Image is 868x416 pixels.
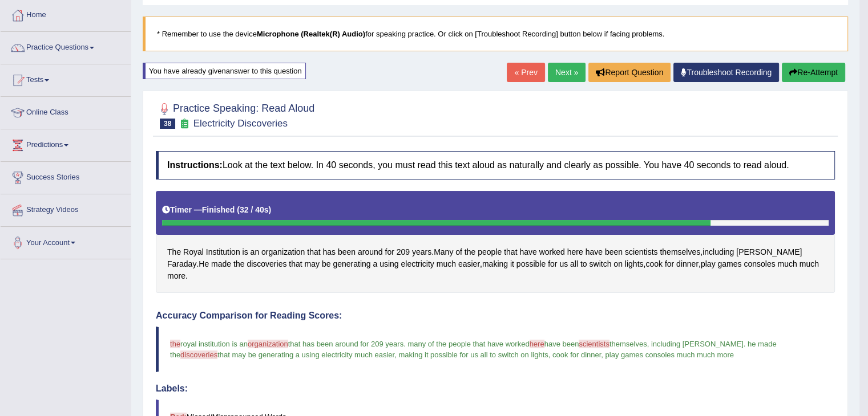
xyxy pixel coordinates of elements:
span: here [530,340,544,348]
button: Re-Attempt [782,63,845,82]
span: Click to see word definition [338,246,356,258]
span: Click to see word definition [385,246,394,258]
span: Click to see word definition [167,246,181,258]
span: Click to see word definition [580,258,587,270]
a: Success Stories [1,162,131,190]
span: Click to see word definition [589,258,611,270]
span: that may be generating a using electricity much easier [217,350,394,359]
span: Click to see word definition [211,258,231,270]
span: Click to see word definition [800,258,819,270]
span: Click to see word definition [665,258,674,270]
span: Click to see word definition [504,246,517,258]
span: Click to see word definition [625,258,644,270]
span: the [170,340,180,348]
div: You have already given answer to this question [143,63,306,79]
span: Click to see word definition [559,258,568,270]
span: Click to see word definition [703,246,734,258]
a: Predictions [1,129,131,158]
span: Click to see word definition [358,246,383,258]
a: Troubleshoot Recording [673,63,779,82]
span: Click to see word definition [322,258,331,270]
span: making it possible for us all to switch on lights [398,350,548,359]
span: , [647,340,649,348]
span: Click to see word definition [167,258,196,270]
span: Click to see word definition [676,258,699,270]
span: Click to see word definition [380,258,398,270]
span: Click to see word definition [548,258,557,270]
span: including [PERSON_NAME] [651,340,744,348]
span: themselves [609,340,647,348]
span: 38 [160,119,175,129]
span: he made the [170,340,778,359]
span: Click to see word definition [567,246,583,258]
span: play games consoles much much more [605,350,733,359]
span: discoveries [180,350,217,359]
blockquote: * Remember to use the device for speaking practice. Or click on [Troubleshoot Recording] button b... [143,17,848,51]
a: Strategy Videos [1,194,131,223]
span: , [548,350,551,359]
h4: Labels: [156,384,835,394]
span: Click to see word definition [736,246,802,258]
span: have been [544,340,579,348]
span: Click to see word definition [586,246,603,258]
div: . , . , , , . [156,191,835,293]
span: Click to see word definition [289,258,302,270]
span: Click to see word definition [183,246,204,258]
a: Your Account [1,227,131,255]
span: Click to see word definition [519,246,536,258]
span: Click to see word definition [478,246,502,258]
span: Click to see word definition [437,258,456,270]
small: Electricity Discoveries [193,118,288,129]
span: Click to see word definition [305,258,320,270]
span: Click to see word definition [660,246,700,258]
span: Click to see word definition [251,246,260,258]
span: Click to see word definition [434,246,453,258]
span: Click to see word definition [458,258,480,270]
a: Tests [1,64,131,93]
span: Click to see word definition [744,258,775,270]
span: Click to see word definition [516,258,546,270]
span: Click to see word definition [322,246,336,258]
b: 32 / 40s [240,205,269,214]
b: Microphone (Realtek(R) Audio) [257,30,365,38]
span: Click to see word definition [625,246,658,258]
span: Click to see word definition [482,258,508,270]
span: Click to see word definition [777,258,797,270]
span: Click to see word definition [539,246,565,258]
span: . [403,340,406,348]
span: Click to see word definition [233,258,244,270]
span: Click to see word definition [167,270,185,282]
small: Exam occurring question [178,119,190,129]
span: Click to see word definition [645,258,663,270]
span: Click to see word definition [307,246,320,258]
span: Click to see word definition [247,258,286,270]
span: Click to see word definition [455,246,462,258]
button: Report Question [588,63,671,82]
span: . [744,340,746,348]
span: Click to see word definition [199,258,209,270]
b: ( [237,205,240,214]
span: Click to see word definition [206,246,240,258]
b: Finished [202,205,235,214]
h4: Look at the text below. In 40 seconds, you must read this text aloud as naturally and clearly as ... [156,151,835,180]
a: « Prev [507,63,544,82]
span: that has been around for 209 years [288,340,403,348]
span: royal institution is an [180,340,248,348]
span: Click to see word definition [701,258,716,270]
h5: Timer — [162,206,271,214]
span: Click to see word definition [605,246,623,258]
span: Click to see word definition [373,258,377,270]
a: Next » [548,63,586,82]
span: , [394,350,397,359]
a: Practice Questions [1,32,131,60]
span: Click to see word definition [510,258,514,270]
h4: Accuracy Comparison for Reading Scores: [156,311,835,321]
span: Click to see word definition [243,246,248,258]
span: , [601,350,603,359]
span: Click to see word definition [465,246,475,258]
span: Click to see word definition [570,258,578,270]
span: Click to see word definition [397,246,410,258]
h2: Practice Speaking: Read Aloud [156,100,314,129]
span: Click to see word definition [261,246,305,258]
b: Instructions: [167,160,223,170]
